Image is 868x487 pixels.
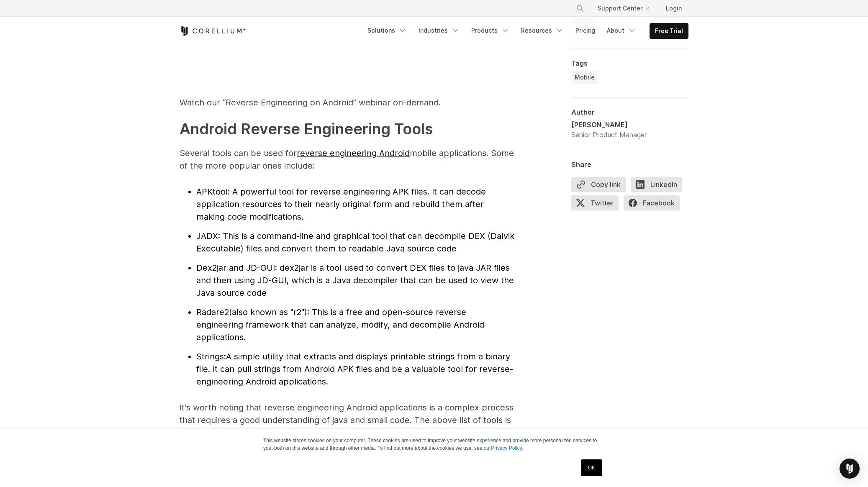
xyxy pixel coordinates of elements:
a: Twitter [571,195,624,214]
span: : A powerful tool for reverse engineering APK files. It can decode application resources to their... [196,187,486,222]
a: reverse engineering Android [297,148,410,158]
span: : This is a command-line and graphical tool that can decompile DEX (Dalvik Executable) files and ... [196,231,514,254]
a: Products [466,23,514,38]
span: JADX [196,231,218,241]
span: ; instead, many common tools are [238,428,372,438]
button: Copy link [571,177,626,192]
a: Support Center [591,1,656,16]
a: OK [581,459,602,476]
span: (also known as "r2"): This is a free and open-source reverse engineering framework that can analy... [196,307,484,342]
button: Search [573,1,588,16]
div: [PERSON_NAME] [571,120,647,130]
div: Senior Product Manager [571,130,647,140]
a: Industries [413,23,465,38]
span: Watch our “Reverse Engineering on Android” webinar on-demand. [180,97,441,108]
div: Open Intercom Messenger [840,459,860,479]
p: This website stores cookies on your computer. These cookies are used to improve your website expe... [263,437,605,452]
span: u [238,428,378,438]
a: Login [659,1,688,16]
div: Navigation Menu [362,23,688,39]
div: Tags [571,59,688,67]
a: Solutions [362,23,412,38]
a: Watch our “Reverse Engineering on Android” webinar on-demand. [180,101,441,107]
span: Dex2jar and JD-GUI [196,263,275,273]
a: Pricing [570,23,600,38]
span: APKtool [196,187,228,197]
a: LinkedIn [631,177,687,195]
a: About [602,23,641,38]
span: Twitter [571,195,619,210]
a: Privacy Policy. [491,445,523,451]
a: Facebook [624,195,685,214]
p: It's worth noting that reverse engineering Android applications is a complex process that require... [180,401,514,451]
strong: Android Reverse Engineering Tools [180,120,433,138]
a: Free Trial [650,23,688,38]
a: Corellium Home [180,26,246,36]
span: Strings: [196,351,226,361]
p: Several tools can be used for mobile applications. Some of the more popular ones include: [180,147,514,172]
span: Facebook [624,195,680,210]
div: Author [571,108,688,116]
div: Navigation Menu [566,1,688,16]
span: Mobile [575,73,595,82]
span: LinkedIn [631,177,682,192]
span: Radare2 [196,307,229,317]
span: A simple utility that extracts and displays printable strings from a binary file. It can pull str... [196,351,513,387]
a: Resources [516,23,569,38]
div: Share [571,160,688,169]
span: : dex2jar is a tool used to convert DEX files to java JAR files and then using JD-GUI, which is a... [196,263,514,298]
a: Mobile [571,71,598,84]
